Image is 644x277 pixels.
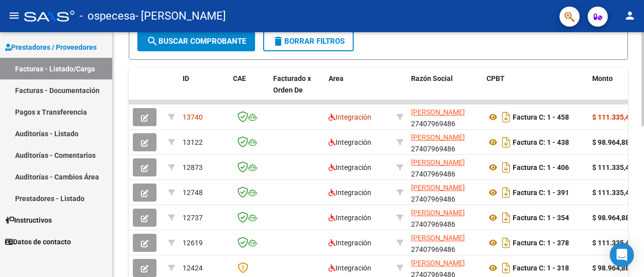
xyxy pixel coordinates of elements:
[411,157,478,178] div: 27407969486
[272,37,345,46] span: Borrar Filtros
[411,74,453,82] span: Razón Social
[269,68,325,112] datatable-header-cell: Facturado x Orden De
[411,132,478,153] div: 27407969486
[329,264,371,272] span: Integración
[329,113,371,121] span: Integración
[411,232,478,253] div: 27407969486
[135,5,226,27] span: - [PERSON_NAME]
[411,207,478,228] div: 27407969486
[513,113,569,121] strong: Factura C: 1 - 458
[229,68,269,112] datatable-header-cell: CAE
[513,138,569,146] strong: Factura C: 1 - 438
[513,189,569,197] strong: Factura C: 1 - 391
[179,68,229,112] datatable-header-cell: ID
[325,68,392,112] datatable-header-cell: Area
[500,235,513,251] i: Descargar documento
[411,133,465,141] span: [PERSON_NAME]
[183,214,203,222] span: 12737
[329,163,371,171] span: Integración
[183,74,189,82] span: ID
[183,264,203,272] span: 12424
[592,74,613,82] span: Monto
[411,259,465,267] span: [PERSON_NAME]
[411,158,465,166] span: [PERSON_NAME]
[500,109,513,125] i: Descargar documento
[500,184,513,201] i: Descargar documento
[610,243,634,267] div: Open Intercom Messenger
[487,74,505,82] span: CPBT
[183,163,203,171] span: 12873
[183,113,203,121] span: 13740
[5,236,71,247] span: Datos de contacto
[233,74,246,82] span: CAE
[592,239,633,247] strong: $ 111.335,49
[592,113,633,121] strong: $ 111.335,49
[407,68,482,112] datatable-header-cell: Razón Social
[513,214,569,222] strong: Factura C: 1 - 354
[5,42,97,53] span: Prestadores / Proveedores
[513,239,569,247] strong: Factura C: 1 - 378
[500,260,513,276] i: Descargar documento
[183,189,203,197] span: 12748
[411,182,478,203] div: 27407969486
[183,138,203,146] span: 13122
[146,37,246,46] span: Buscar Comprobante
[329,138,371,146] span: Integración
[513,264,569,272] strong: Factura C: 1 - 318
[329,239,371,247] span: Integración
[592,264,629,272] strong: $ 98.964,88
[411,234,465,242] span: [PERSON_NAME]
[79,5,135,27] span: - ospecesa
[5,215,52,226] span: Instructivos
[500,159,513,175] i: Descargar documento
[500,134,513,150] i: Descargar documento
[411,107,478,128] div: 27407969486
[500,210,513,226] i: Descargar documento
[592,163,633,171] strong: $ 111.335,49
[329,189,371,197] span: Integración
[411,209,465,217] span: [PERSON_NAME]
[592,214,629,222] strong: $ 98.964,88
[273,74,311,94] span: Facturado x Orden De
[137,31,255,51] button: Buscar Comprobante
[592,189,633,197] strong: $ 111.335,49
[411,108,465,116] span: [PERSON_NAME]
[592,138,629,146] strong: $ 98.964,88
[329,214,371,222] span: Integración
[263,31,354,51] button: Borrar Filtros
[513,163,569,171] strong: Factura C: 1 - 406
[8,10,20,22] mat-icon: menu
[146,35,158,47] mat-icon: search
[482,68,588,112] datatable-header-cell: CPBT
[411,183,465,192] span: [PERSON_NAME]
[329,74,344,82] span: Area
[272,35,284,47] mat-icon: delete
[624,10,636,22] mat-icon: person
[183,239,203,247] span: 12619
